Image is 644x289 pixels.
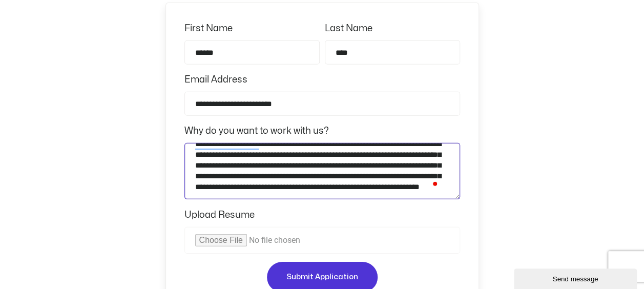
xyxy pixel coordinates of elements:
label: Why do you want to work with us? [184,124,329,143]
span: Submit Application [286,271,358,283]
label: Upload Resume [184,208,255,227]
iframe: chat widget [514,266,639,289]
label: Email Address [184,73,247,92]
label: First Name [184,22,233,40]
textarea: To enrich screen reader interactions, please activate Accessibility in Grammarly extension settings [184,143,461,199]
label: Last Name [325,22,372,40]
